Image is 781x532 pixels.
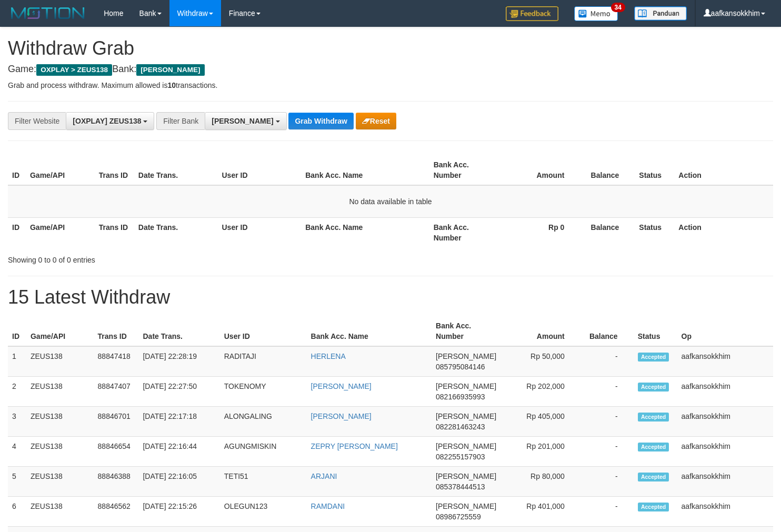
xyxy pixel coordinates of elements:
span: [PERSON_NAME] [436,382,496,390]
span: [PERSON_NAME] [136,64,204,76]
td: ZEUS138 [26,407,94,437]
th: Bank Acc. Number [432,316,500,346]
th: Rp 0 [498,217,580,247]
button: Reset [356,113,396,129]
td: Rp 50,000 [500,346,580,377]
td: 88846654 [94,437,139,467]
th: Date Trans. [138,316,219,346]
td: No data available in table [8,185,773,218]
th: Bank Acc. Name [301,217,429,247]
th: ID [8,217,26,247]
th: User ID [218,155,302,185]
button: [PERSON_NAME] [205,112,286,130]
td: 4 [8,437,26,467]
td: aafkansokkhim [677,346,773,377]
h4: Game: Bank: [8,64,773,75]
td: [DATE] 22:15:26 [138,497,219,527]
span: [OXPLAY] ZEUS138 [73,117,141,125]
span: Accepted [638,413,669,421]
span: Copy 085795084146 to clipboard [436,363,485,371]
td: 88847407 [94,377,139,407]
th: Game/API [26,155,95,185]
span: [PERSON_NAME] [436,502,496,510]
td: 3 [8,407,26,437]
td: AGUNGMISKIN [220,437,307,467]
td: OLEGUN123 [220,497,307,527]
td: - [580,346,634,377]
div: Showing 0 to 0 of 0 entries [8,250,317,265]
span: Copy 082166935993 to clipboard [436,393,485,401]
span: OXPLAY > ZEUS138 [36,64,112,76]
span: Accepted [638,383,669,392]
td: Rp 80,000 [500,467,580,497]
td: Rp 201,000 [500,437,580,467]
th: Status [634,316,677,346]
td: - [580,407,634,437]
span: Accepted [638,503,669,511]
th: Bank Acc. Number [429,217,498,247]
td: TETI51 [220,467,307,497]
td: RADITAJI [220,346,307,377]
th: Date Trans. [134,217,218,247]
td: - [580,497,634,527]
td: 1 [8,346,26,377]
span: [PERSON_NAME] [212,117,273,125]
img: Feedback.jpg [506,6,558,21]
td: aafkansokkhim [677,407,773,437]
th: Balance [580,155,635,185]
th: Status [635,155,674,185]
td: aafkansokkhim [677,497,773,527]
th: Bank Acc. Name [307,316,432,346]
td: Rp 202,000 [500,377,580,407]
td: 88846388 [94,467,139,497]
strong: 10 [167,81,176,89]
span: [PERSON_NAME] [436,472,496,480]
p: Grab and process withdraw. Maximum allowed is transactions. [8,80,773,91]
a: HERLENA [311,352,346,360]
th: Trans ID [95,155,134,185]
a: RAMDANI [311,502,345,510]
a: ARJANI [311,472,337,480]
th: Game/API [26,217,95,247]
td: Rp 405,000 [500,407,580,437]
td: - [580,467,634,497]
span: Copy 082255157903 to clipboard [436,453,485,461]
td: - [580,437,634,467]
td: 88846562 [94,497,139,527]
th: ID [8,155,26,185]
td: 6 [8,497,26,527]
td: [DATE] 22:16:44 [138,437,219,467]
a: [PERSON_NAME] [311,412,372,420]
h1: 15 Latest Withdraw [8,287,773,308]
span: [PERSON_NAME] [436,442,496,450]
th: Bank Acc. Number [429,155,498,185]
th: Balance [580,316,634,346]
td: 88847418 [94,346,139,377]
td: [DATE] 22:16:05 [138,467,219,497]
img: MOTION_logo.png [8,5,88,21]
td: ZEUS138 [26,497,94,527]
th: Status [635,217,674,247]
span: Copy 082281463243 to clipboard [436,423,485,431]
div: Filter Bank [156,112,205,130]
td: aafkansokkhim [677,437,773,467]
td: - [580,377,634,407]
td: 2 [8,377,26,407]
th: Trans ID [94,316,139,346]
span: Copy 08986725559 to clipboard [436,513,481,521]
th: User ID [220,316,307,346]
button: [OXPLAY] ZEUS138 [66,112,154,130]
th: Action [674,155,773,185]
span: 34 [611,3,625,12]
span: Accepted [638,443,669,451]
div: Filter Website [8,112,66,130]
a: [PERSON_NAME] [311,382,372,390]
img: Button%20Memo.svg [574,6,618,21]
span: [PERSON_NAME] [436,412,496,420]
td: 88846701 [94,407,139,437]
td: ALONGALING [220,407,307,437]
td: 5 [8,467,26,497]
td: [DATE] 22:28:19 [138,346,219,377]
img: panduan.png [634,6,687,21]
td: ZEUS138 [26,437,94,467]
